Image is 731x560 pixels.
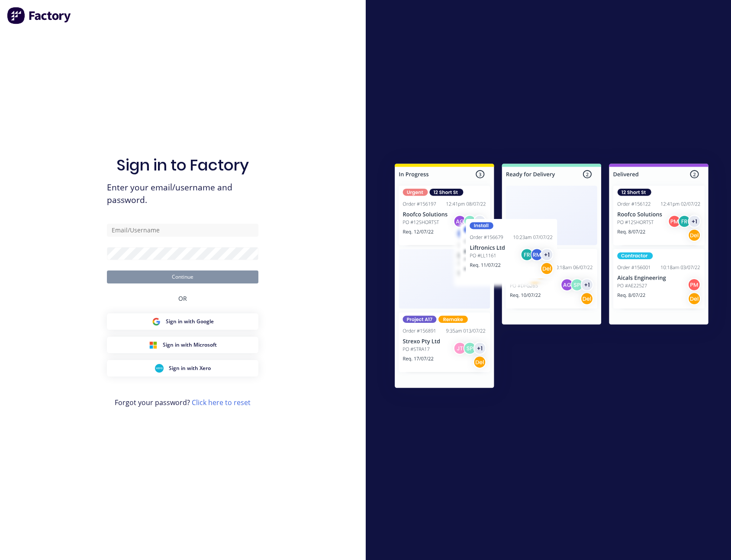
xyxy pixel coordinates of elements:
[107,313,258,330] button: Google Sign inSign in with Google
[376,146,728,409] img: Sign in
[169,364,211,372] span: Sign in with Xero
[166,318,214,325] span: Sign in with Google
[107,270,258,283] button: Continue
[155,364,164,373] img: Xero Sign in
[116,156,249,174] h1: Sign in to Factory
[115,397,251,408] span: Forgot your password?
[107,337,258,353] button: Microsoft Sign inSign in with Microsoft
[152,317,161,326] img: Google Sign in
[7,7,72,24] img: Factory
[107,360,258,377] button: Xero Sign inSign in with Xero
[178,283,187,313] div: OR
[107,181,258,206] span: Enter your email/username and password.
[107,224,258,237] input: Email/Username
[163,341,217,349] span: Sign in with Microsoft
[192,398,251,407] a: Click here to reset
[149,341,158,349] img: Microsoft Sign in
